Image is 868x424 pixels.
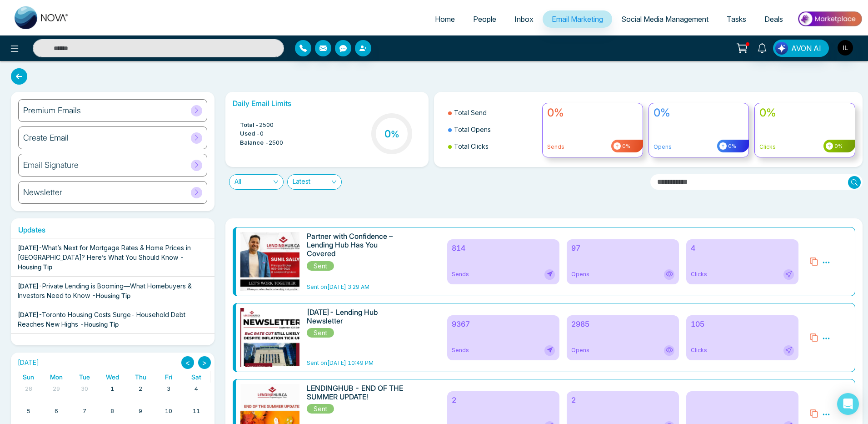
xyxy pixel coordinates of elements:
[15,359,39,367] h2: [DATE]
[109,405,116,418] a: October 8, 2025
[759,143,850,151] p: Clicks
[448,104,537,121] li: Total Send
[133,371,148,383] a: Thursday
[791,43,821,54] span: AVON AI
[307,328,334,338] span: Sent
[543,10,612,28] a: Email Marketing
[21,371,36,383] a: Sunday
[11,226,215,234] h6: Updates
[92,292,130,299] span: - Housing Tip
[452,244,555,252] h6: 814
[80,320,119,328] span: - Housing Tip
[198,356,211,369] button: >
[797,9,863,29] img: Market-place.gif
[435,15,455,24] span: Home
[53,405,60,418] a: October 6, 2025
[691,346,707,354] span: Clicks
[190,371,203,383] a: Saturday
[547,106,638,120] h4: 0%
[837,393,859,415] div: Open Intercom Messenger
[15,6,69,29] img: Nova CRM Logo
[384,128,399,140] h3: 0
[464,10,505,28] a: People
[653,106,744,120] h4: 0%
[718,10,755,28] a: Tasks
[109,383,116,395] a: October 1, 2025
[240,129,260,138] span: Used -
[391,129,399,140] span: %
[505,10,543,28] a: Inbox
[18,281,208,300] div: -
[104,371,121,383] a: Wednesday
[452,270,469,278] span: Sends
[240,121,259,130] span: Total -
[727,15,746,24] span: Tasks
[137,405,144,418] a: October 9, 2025
[691,320,794,328] h6: 105
[426,10,464,28] a: Home
[612,10,718,28] a: Social Media Management
[653,143,744,151] p: Opens
[691,270,707,278] span: Clicks
[23,106,81,116] h6: Premium Emails
[70,383,99,405] td: September 30, 2025
[51,383,62,395] a: September 29, 2025
[23,160,79,170] h6: Email Signature
[759,106,850,120] h4: 0%
[99,383,127,405] td: October 1, 2025
[571,244,674,252] h6: 97
[18,243,208,272] div: -
[764,15,783,24] span: Deals
[191,405,202,418] a: October 11, 2025
[571,346,589,354] span: Opens
[838,40,853,56] img: User Avatar
[307,308,405,325] h6: [DATE]- Lending Hub Newsletter
[547,143,638,151] p: Sends
[181,356,194,369] button: <
[755,10,792,28] a: Deals
[307,359,374,366] span: Sent on [DATE] 10:49 PM
[137,383,144,395] a: October 2, 2025
[18,282,192,299] span: Private Lending is Booming—What Homebuyers & Investors Need to Know
[15,383,43,405] td: September 28, 2025
[18,311,185,328] span: Toronto Housing Costs Surge- Household Debt Reaches New Highs
[163,371,174,383] a: Friday
[126,383,155,405] td: October 2, 2025
[307,232,405,258] h6: Partner with Confidence – Lending Hub Has You Covered
[79,383,90,395] a: September 30, 2025
[43,383,71,405] td: September 29, 2025
[77,371,92,383] a: Tuesday
[307,384,405,401] h6: LENDINGHUB - END OF THE SUMMER UPDATE!
[473,15,496,24] span: People
[571,270,589,278] span: Opens
[307,261,334,271] span: Sent
[514,15,534,24] span: Inbox
[621,15,708,24] span: Social Media Management
[23,187,62,197] h6: Newsletter
[775,42,788,55] img: Lead Flow
[307,283,369,290] span: Sent on [DATE] 3:29 AM
[269,138,283,147] span: 2500
[182,383,210,405] td: October 4, 2025
[727,142,736,150] span: 0%
[571,320,674,328] h6: 2985
[240,138,269,147] span: Balance -
[23,133,69,143] h6: Create Email
[18,311,39,318] span: [DATE]
[452,320,555,328] h6: 9367
[18,282,39,290] span: [DATE]
[571,396,674,404] h6: 2
[163,405,174,418] a: October 10, 2025
[165,383,172,395] a: October 3, 2025
[81,405,88,418] a: October 7, 2025
[260,129,264,138] span: 0
[259,121,274,130] span: 2500
[691,244,794,252] h6: 4
[452,396,555,404] h6: 2
[773,40,829,57] button: AVON AI
[833,142,843,150] span: 0%
[18,244,191,261] span: What’s Next for Mortgage Rates & Home Prices in [GEOGRAPHIC_DATA]? Here’s What You Should Know
[452,346,469,354] span: Sends
[234,175,278,189] span: All
[25,405,32,418] a: October 5, 2025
